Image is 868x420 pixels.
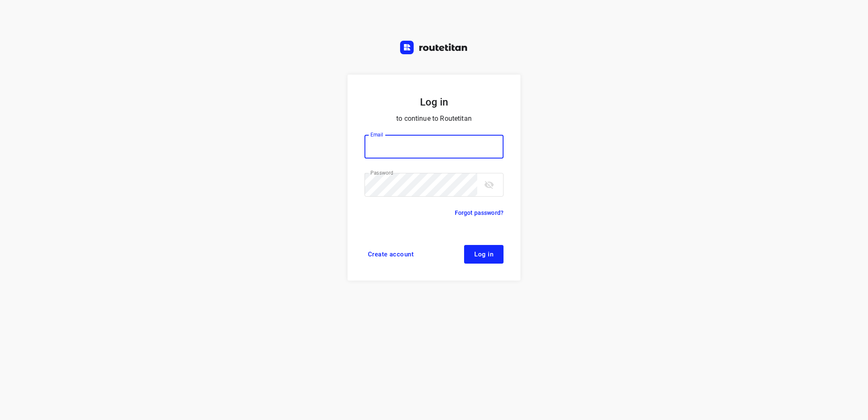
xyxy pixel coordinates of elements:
[474,251,493,258] span: Log in
[481,176,498,193] button: toggle password visibility
[364,113,504,125] p: to continue to Routetitan
[464,245,504,264] button: Log in
[455,208,504,218] a: Forgot password?
[400,41,468,54] img: Routetitan
[364,95,504,109] h5: Log in
[368,251,414,258] span: Create account
[364,245,417,264] a: Create account
[400,41,468,56] a: Routetitan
